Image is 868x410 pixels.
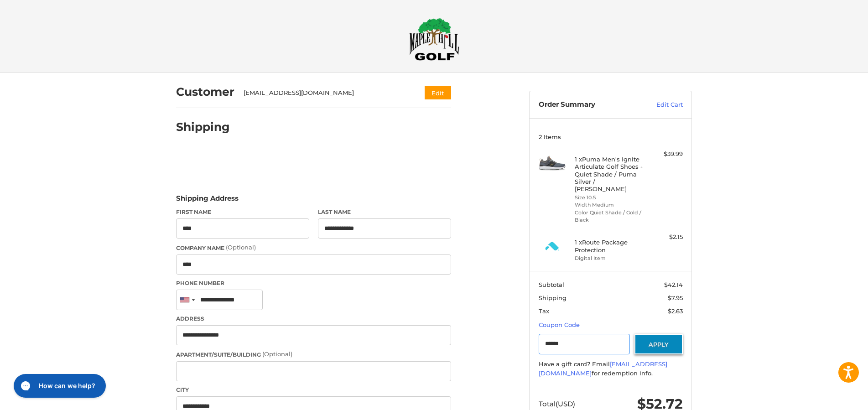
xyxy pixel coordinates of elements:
span: Shipping [539,294,567,301]
label: Phone Number [176,279,451,287]
small: (Optional) [226,244,256,251]
button: Apply [634,334,683,354]
a: Edit Cart [637,100,683,109]
h4: 1 x Puma Men's Ignite Articulate Golf Shoes - Quiet Shade / Puma Silver / [PERSON_NAME] [575,156,645,192]
li: Width Medium [575,201,645,209]
div: $39.99 [647,150,683,159]
h4: 1 x Route Package Protection [575,239,645,254]
h2: Customer [176,85,234,99]
span: $2.63 [668,307,683,315]
span: Subtotal [539,281,564,288]
input: Gift Certificate or Coupon Code [539,334,630,354]
h3: Order Summary [539,100,637,109]
h2: Shipping [176,120,230,134]
span: Total (USD) [539,400,575,408]
label: First Name [176,208,309,216]
div: United States: +1 [177,290,198,310]
li: Color Quiet Shade / Gold / Black [575,209,645,224]
iframe: Gorgias live chat messenger [9,371,109,401]
div: [EMAIL_ADDRESS][DOMAIN_NAME] [244,88,407,98]
span: $7.95 [668,294,683,301]
label: Apartment/Suite/Building [176,350,451,359]
li: Digital Item [575,254,645,262]
div: Have a gift card? Email for redemption info. [539,360,683,378]
a: [EMAIL_ADDRESS][DOMAIN_NAME] [539,360,667,377]
h3: 2 Items [539,133,683,140]
div: $2.15 [647,233,683,242]
label: Address [176,315,451,323]
span: $42.14 [664,281,683,288]
label: City [176,386,451,394]
span: Tax [539,307,549,315]
label: Last Name [318,208,451,216]
small: (Optional) [262,350,292,358]
label: Company Name [176,243,451,252]
legend: Shipping Address [176,193,239,208]
li: Size 10.5 [575,194,645,202]
a: Coupon Code [539,321,580,328]
button: Edit [425,86,451,99]
img: Maple Hill Golf [409,18,459,61]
